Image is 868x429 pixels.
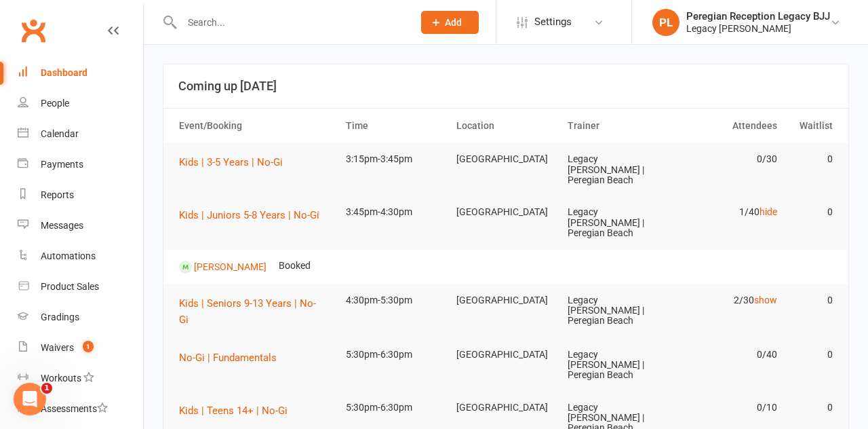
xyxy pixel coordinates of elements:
h3: Coming up [DATE] [178,79,833,93]
td: 5:30pm-6:30pm [340,339,451,371]
th: Waitlist [783,109,839,143]
a: [PERSON_NAME] [194,261,267,272]
span: Settings [534,7,572,37]
a: Workouts [18,363,143,394]
td: 0 [783,339,839,371]
a: show [754,295,777,305]
td: 0/40 [672,339,783,371]
th: Trainer [561,109,673,143]
a: Clubworx [16,14,50,48]
td: [GEOGRAPHIC_DATA] [450,143,561,175]
a: Reports [18,180,143,210]
td: Legacy [PERSON_NAME] | Peregian Beach [561,339,673,392]
td: 5:30pm-6:30pm [340,392,451,424]
div: Waivers [41,342,74,353]
td: 0 [783,392,839,424]
button: No-Gi | Fundamentals [179,350,286,366]
a: Gradings [18,302,143,333]
td: [GEOGRAPHIC_DATA] [450,196,561,228]
td: 0 [783,284,839,316]
div: Calendar [41,128,79,139]
a: Product Sales [18,272,143,302]
td: [GEOGRAPHIC_DATA] [450,392,561,424]
a: Dashboard [18,58,143,88]
span: 1 [41,383,52,394]
a: People [18,88,143,119]
td: Legacy [PERSON_NAME] | Peregian Beach [561,196,673,249]
div: Automations [41,250,96,261]
a: Payments [18,149,143,180]
td: Booked [273,250,317,282]
div: Reports [41,189,74,200]
a: Calendar [18,119,143,149]
td: 0 [783,196,839,228]
td: 3:15pm-3:45pm [340,143,451,175]
th: Time [340,109,451,143]
a: Waivers 1 [18,333,143,363]
button: Kids | Seniors 9-13 Years | No-Gi [179,295,334,328]
button: Kids | Juniors 5-8 Years | No-Gi [179,207,329,223]
span: No-Gi | Fundamentals [179,352,277,364]
button: Kids | 3-5 Years | No-Gi [179,154,292,170]
td: [GEOGRAPHIC_DATA] [450,284,561,316]
div: People [41,98,69,109]
div: Dashboard [41,67,87,78]
td: 0 [783,143,839,175]
span: Kids | Seniors 9-13 Years | No-Gi [179,297,316,326]
a: hide [759,206,777,217]
div: Legacy [PERSON_NAME] [686,22,830,35]
a: Assessments [18,394,143,424]
input: Search... [178,13,403,32]
a: Automations [18,241,143,272]
button: Kids | Teens 14+ | No-Gi [179,403,297,419]
td: 0/10 [672,392,783,424]
iframe: Intercom live chat [14,383,46,415]
div: Peregian Reception Legacy BJJ [686,10,830,22]
td: 2/30 [672,284,783,316]
div: Product Sales [41,281,99,292]
td: 4:30pm-5:30pm [340,284,451,316]
a: Messages [18,210,143,241]
td: 1/40 [672,196,783,228]
div: Gradings [41,312,79,322]
div: PL [652,9,679,36]
span: 1 [83,341,94,352]
button: Add [421,11,479,34]
td: Legacy [PERSON_NAME] | Peregian Beach [561,143,673,196]
div: Payments [41,159,83,170]
th: Location [450,109,561,143]
div: Assessments [41,403,108,414]
span: Kids | Teens 14+ | No-Gi [179,405,288,417]
td: 3:45pm-4:30pm [340,196,451,228]
td: 0/30 [672,143,783,175]
span: Kids | 3-5 Years | No-Gi [179,156,283,168]
th: Attendees [672,109,783,143]
td: [GEOGRAPHIC_DATA] [450,339,561,371]
span: Kids | Juniors 5-8 Years | No-Gi [179,209,319,221]
th: Event/Booking [173,109,340,143]
div: Workouts [41,373,81,384]
div: Messages [41,220,83,231]
span: Add [445,17,462,28]
td: Legacy [PERSON_NAME] | Peregian Beach [561,284,673,337]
